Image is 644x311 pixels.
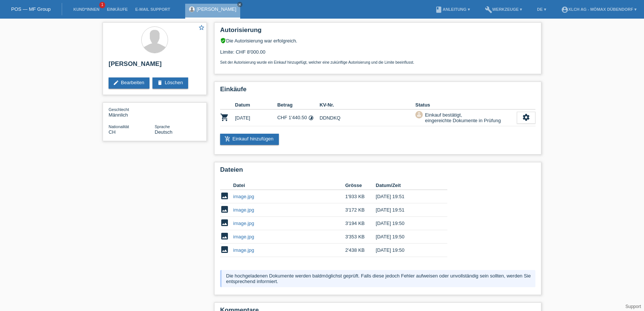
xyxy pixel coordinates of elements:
a: close [237,2,242,7]
i: close [238,3,242,6]
span: Nationalität [109,124,129,129]
td: [DATE] 19:50 [376,230,437,244]
td: 3'353 KB [345,230,376,244]
i: delete [157,80,163,86]
span: Deutsch [155,129,173,135]
div: Die hochgeladenen Dokumente werden baldmöglichst geprüft. Falls diese jedoch Fehler aufweisen ode... [220,270,535,287]
h2: [PERSON_NAME] [109,60,201,72]
span: 1 [99,2,105,8]
i: build [485,6,492,13]
a: image.jpg [233,207,254,213]
i: star_border [198,24,205,31]
td: [DATE] [235,110,277,126]
a: image.jpg [233,220,254,226]
td: 2'438 KB [345,244,376,257]
td: CHF 1'440.50 [277,110,320,126]
th: Datei [233,181,345,190]
td: [DATE] 19:50 [376,217,437,230]
a: DE ▾ [533,7,550,12]
a: editBearbeiten [109,77,149,89]
td: [DATE] 19:50 [376,244,437,257]
a: image.jpg [233,234,254,239]
h2: Autorisierung [220,26,535,38]
th: Grösse [345,181,376,190]
i: approval [416,112,422,117]
i: settings [522,113,530,121]
a: account_circleXLCH AG - Mömax Dübendorf ▾ [557,7,640,12]
a: Kund*innen [70,7,103,12]
td: 3'172 KB [345,203,376,217]
i: add_shopping_cart [225,136,231,142]
i: book [435,6,442,13]
a: buildWerkzeuge ▾ [481,7,526,12]
i: image [220,232,229,241]
i: image [220,191,229,200]
span: Sprache [155,124,170,129]
th: Status [415,101,517,110]
th: KV-Nr. [319,101,415,110]
a: image.jpg [233,194,254,199]
h2: Einkäufe [220,86,535,97]
span: Schweiz [109,129,116,135]
th: Betrag [277,101,320,110]
th: Datum [235,101,277,110]
a: image.jpg [233,247,254,253]
td: DDNDKQ [319,110,415,126]
td: [DATE] 19:51 [376,203,437,217]
i: image [220,245,229,254]
i: 12 Raten [308,115,314,121]
span: Geschlecht [109,107,129,112]
a: [PERSON_NAME] [197,6,236,12]
td: 1'933 KB [345,190,376,203]
div: Limite: CHF 8'000.00 [220,44,535,64]
th: Datum/Zeit [376,181,437,190]
a: deleteLöschen [152,77,188,89]
a: add_shopping_cartEinkauf hinzufügen [220,134,279,145]
a: POS — MF Group [11,6,51,12]
i: POSP00026446 [220,113,229,122]
div: Die Autorisierung war erfolgreich. [220,38,535,44]
a: E-Mail Support [132,7,174,12]
div: Männlich [109,107,155,118]
div: Einkauf bestätigt, eingereichte Dokumente in Prüfung [423,111,501,124]
i: verified_user [220,38,226,44]
p: Seit der Autorisierung wurde ein Einkauf hinzugefügt, welcher eine zukünftige Autorisierung und d... [220,60,535,64]
a: Support [625,304,641,309]
h2: Dateien [220,166,535,177]
i: account_circle [561,6,569,13]
i: edit [113,80,119,86]
a: star_border [198,24,205,32]
a: bookAnleitung ▾ [431,7,473,12]
i: image [220,205,229,214]
i: image [220,218,229,227]
td: [DATE] 19:51 [376,190,437,203]
a: Einkäufe [103,7,131,12]
td: 3'194 KB [345,217,376,230]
